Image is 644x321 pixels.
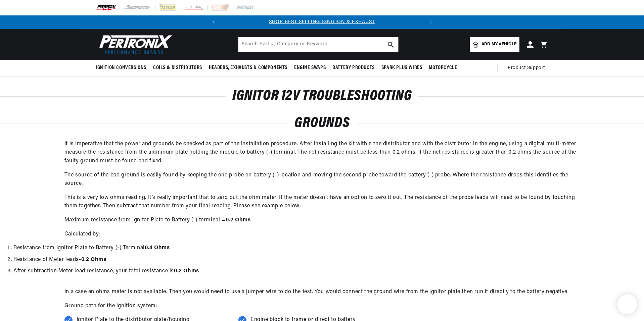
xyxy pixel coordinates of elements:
[207,15,220,29] button: Translation missing: en.sections.announcements.previous_announcement
[220,18,424,26] div: 1 of 2
[96,33,173,56] img: Pertronix
[269,19,375,24] a: SHOP BEST SELLING IGNITION & EXHAUST
[64,194,580,211] p: This is a very low ohms reading. It’s really important that to zero out the ohm meter. If the met...
[238,37,398,52] input: Search Part #, Category or Keyword
[220,18,424,26] div: Announcement
[226,217,251,223] strong: 0.2 Ohms
[209,64,287,71] span: Headers, Exhausts & Components
[205,60,291,76] summary: Headers, Exhausts & Components
[481,41,516,48] span: Add my vehicle
[64,302,580,311] p: Ground path for the ignition system:
[291,60,329,76] summary: Engine Swaps
[150,60,205,76] summary: Coils & Distributors
[13,244,644,253] li: Resistance from Ignitor Plate to Battery (-) Terminal
[153,64,202,71] span: Coils & Distributors
[96,60,150,76] summary: Ignition Conversions
[13,267,644,276] li: After subtraction Meter lead resistance, your total resistance is
[425,60,460,76] summary: Motorcycle
[79,257,106,262] strong: -0.2 Ohms
[329,60,378,76] summary: Battery Products
[429,64,457,71] span: Motorcycle
[424,15,438,29] button: Translation missing: en.sections.announcements.next_announcement
[145,245,170,251] strong: 0.4 Ohms
[508,64,545,72] span: Product Support
[381,64,422,71] span: Spark Plug Wires
[508,60,548,76] summary: Product Support
[174,268,199,274] strong: 0.2 Ohms
[13,256,644,264] li: Resistance of Meter leads
[64,288,580,297] p: In a case an ohms meter is not available. Then you would need to use a jumper wire to do the test...
[64,171,580,188] p: The source of the bad ground is easily found by keeping the one probe on battery (-) location and...
[96,64,146,71] span: Ignition Conversions
[79,15,565,29] slideshow-component: Translation missing: en.sections.announcements.announcement_bar
[378,60,426,76] summary: Spark Plug Wires
[470,37,519,52] a: Add my vehicle
[64,230,580,239] p: Calculated by:
[332,64,375,71] span: Battery Products
[64,216,580,225] p: Maximum resistance from ignitor Plate to Battery (-) terminal =
[64,140,580,166] p: It is imperative that the power and grounds be checked as part of the installation procedure. Aft...
[294,64,326,71] span: Engine Swaps
[383,37,398,52] button: search button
